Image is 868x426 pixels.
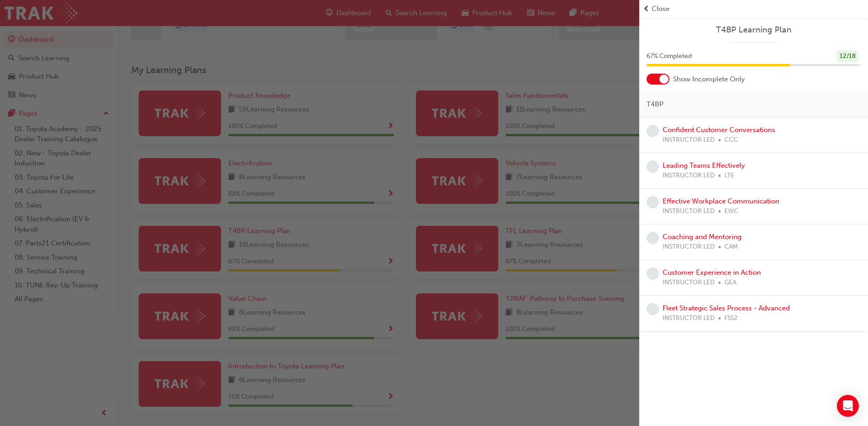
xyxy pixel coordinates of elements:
[724,277,736,288] span: GEA
[663,206,715,217] span: INSTRUCTOR LED
[663,126,775,134] a: Confident Customer Conversations
[663,268,761,277] a: Customer Experience in Action
[724,313,738,324] span: FSS2
[663,161,745,170] a: Leading Teams Effectively
[724,170,734,181] span: LTE
[647,196,659,208] span: learningRecordVerb_NONE-icon
[647,303,659,315] span: learningRecordVerb_NONE-icon
[724,135,738,145] span: CCC
[647,25,861,35] a: T4BP Learning Plan
[724,242,738,252] span: CAM
[663,135,715,145] span: INSTRUCTOR LED
[663,304,790,312] a: Fleet Strategic Sales Process - Advanced
[652,4,669,14] span: Close
[724,206,739,217] span: EWC
[663,233,742,241] a: Coaching and Mentoring
[647,232,659,244] span: learningRecordVerb_NONE-icon
[647,99,663,110] span: T4BP
[663,242,715,252] span: INSTRUCTOR LED
[643,4,650,14] span: prev-icon
[673,74,745,85] span: Show Incomplete Only
[643,4,864,14] button: prev-iconClose
[836,50,859,63] div: 12 / 18
[663,313,715,324] span: INSTRUCTOR LED
[837,395,859,417] div: Open Intercom Messenger
[647,51,692,62] span: 67 % Completed
[663,277,715,288] span: INSTRUCTOR LED
[647,160,659,173] span: learningRecordVerb_NONE-icon
[647,125,659,137] span: learningRecordVerb_NONE-icon
[647,267,659,280] span: learningRecordVerb_NONE-icon
[663,170,715,181] span: INSTRUCTOR LED
[663,197,779,205] a: Effective Workplace Communication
